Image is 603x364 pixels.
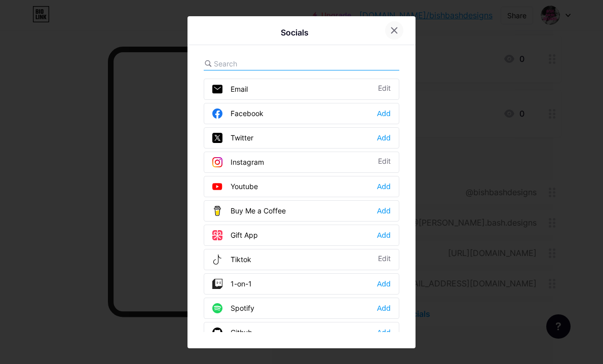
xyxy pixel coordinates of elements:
div: Add [377,206,391,216]
div: Gift App [212,230,258,240]
div: Edit [378,84,391,94]
div: Add [377,181,391,192]
div: Github [212,327,252,338]
div: Tiktok [212,254,251,265]
div: Add [377,133,391,143]
div: Email [212,84,248,94]
div: Spotify [212,303,254,313]
div: Add [377,279,391,289]
div: Edit [378,254,391,265]
div: Add [377,230,391,240]
div: Edit [378,157,391,167]
div: Buy Me a Coffee [212,206,286,216]
div: Instagram [212,157,264,167]
div: 1-on-1 [212,279,252,289]
div: Add [377,327,391,338]
div: Facebook [212,108,263,119]
div: Add [377,303,391,313]
input: Search [214,58,326,69]
div: Twitter [212,133,253,143]
div: Socials [281,26,309,39]
div: Youtube [212,181,258,192]
div: Add [377,108,391,119]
